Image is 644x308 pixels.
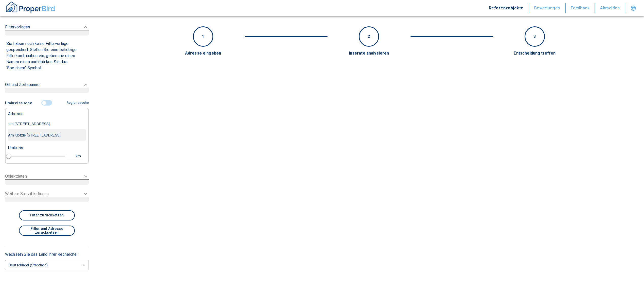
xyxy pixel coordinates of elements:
[5,191,49,197] p: Weitere Spezifikationen
[77,153,82,159] div: km
[5,1,56,13] img: ProperBird Logo and Home Button
[8,130,86,141] div: Am Klötzle [STREET_ADDRESS]
[8,111,24,117] p: Adresse
[566,3,595,13] button: Feedback
[484,3,529,13] button: Referenzobjekte
[5,1,56,15] button: ProperBird Logo and Home Button
[202,33,204,40] p: 1
[141,50,265,56] div: Adresse eingeben
[595,3,625,13] button: Abmelden
[5,77,89,98] div: Ort und Zeitspanne
[19,226,75,236] button: Filter und Adresse zurücksetzen
[473,50,597,56] div: Entscheidung treffen
[529,3,566,13] button: Bewertungen
[5,251,89,258] p: Wechseln Sie das Land ihrer Recherche:
[307,50,431,56] div: Inserate analysieren
[5,98,89,166] div: Filtervorlagen
[5,258,89,272] div: Deutschland (Standard)
[5,24,30,30] p: Filtervorlagen
[65,98,89,107] button: Regionssuche
[19,210,75,220] button: Filter zurücksetzen
[5,98,34,108] button: Umkreissuche
[8,145,23,151] p: Umkreis
[533,33,536,40] p: 3
[5,170,89,188] div: Objektdaten
[5,173,27,179] p: Objektdaten
[5,82,40,88] p: Ort und Zeitspanne
[8,118,86,130] input: Adresse eingeben
[67,152,83,160] button: km
[5,41,89,73] div: Filtervorlagen
[368,33,370,40] p: 2
[5,19,89,41] div: Filtervorlagen
[6,41,87,71] p: Sie haben noch keine Filtervorlage gespeichert. Stellen Sie eine beliebige Filterkombination ein,...
[5,188,89,205] div: Weitere Spezifikationen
